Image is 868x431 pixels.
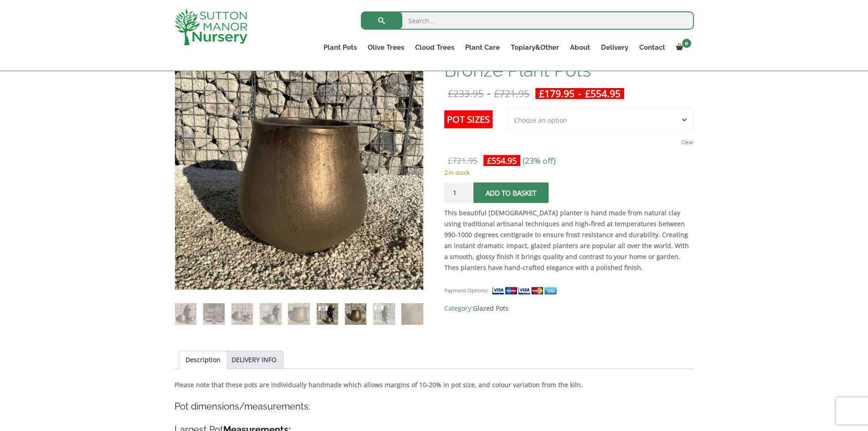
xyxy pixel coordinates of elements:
[361,11,694,30] input: Search...
[585,87,621,100] bdi: 554.95
[492,286,560,296] img: payment supported
[345,303,366,325] img: The Lang Co Glazed Golden Bronze Plant Pots - Image 7
[318,41,362,54] a: Plant Pots
[565,41,596,54] a: About
[473,304,508,312] a: Glazed Pots
[203,303,225,325] img: The Lang Co Glazed Golden Bronze Plant Pots - Image 2
[682,39,691,48] span: 0
[460,41,505,54] a: Plant Care
[487,155,517,166] bdi: 554.95
[175,380,583,389] strong: Please note that these pots are individually handmade which allows margins of 10-20% in pot size,...
[681,136,694,149] a: Clear options
[585,87,591,100] span: £
[448,87,483,100] bdi: 233.95
[448,87,453,100] span: £
[444,88,533,99] del: -
[185,351,221,369] a: Description
[487,155,492,166] span: £
[444,303,693,314] span: Category:
[260,303,281,325] img: The Lang Co Glazed Golden Bronze Plant Pots - Image 4
[494,87,499,100] span: £
[535,88,624,99] ins: -
[175,9,247,45] img: logo
[373,303,395,325] img: The Lang Co Glazed Golden Bronze Plant Pots - Image 8
[410,41,460,54] a: Cloud Trees
[539,87,544,100] span: £
[539,87,575,100] bdi: 179.95
[505,41,565,54] a: Topiary&Other
[175,303,196,325] img: The Lang Co Glazed Golden Bronze Plant Pots
[288,303,309,325] img: The Lang Co Glazed Golden Bronze Plant Pots - Image 5
[231,351,277,369] a: DELIVERY INFO
[231,303,253,325] img: The Lang Co Glazed Golden Bronze Plant Pots - Image 3
[362,41,410,54] a: Olive Trees
[523,155,555,166] span: (23% off)
[444,167,693,178] p: 2 in stock
[448,155,478,166] bdi: 721.95
[444,287,488,294] small: Payment Options:
[444,42,693,80] h1: The Lang Co Glazed Golden Bronze Plant Pots
[444,208,689,272] strong: This beautiful [DEMOGRAPHIC_DATA] planter is hand made from natural clay using traditional artisa...
[494,87,529,100] bdi: 721.95
[444,182,472,203] input: Product quantity
[596,41,634,54] a: Delivery
[671,41,694,54] a: 0
[175,400,694,414] h4: Pot dimensions/measurements:
[473,182,549,203] button: Add to basket
[444,110,493,128] label: Pot Sizes
[634,41,671,54] a: Contact
[401,303,423,325] img: The Lang Co Glazed Golden Bronze Plant Pots - Image 9
[448,155,452,166] span: £
[317,303,338,325] img: The Lang Co Glazed Golden Bronze Plant Pots - Image 6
